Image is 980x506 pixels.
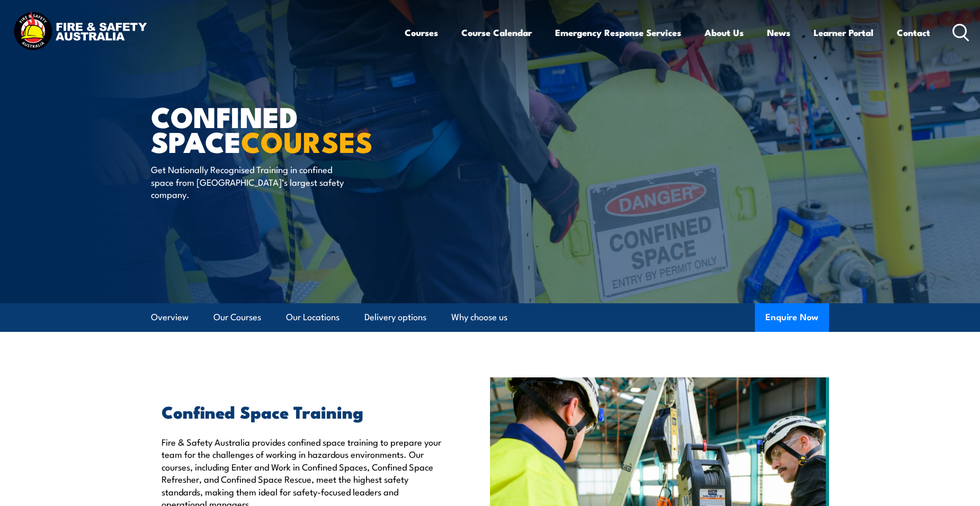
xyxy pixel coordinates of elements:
[767,19,790,47] a: News
[364,303,426,331] a: Delivery options
[405,19,438,47] a: Courses
[555,19,681,47] a: Emergency Response Services
[897,19,930,47] a: Contact
[151,104,413,153] h1: Confined Space
[755,303,829,332] button: Enquire Now
[162,404,441,419] h2: Confined Space Training
[451,303,507,331] a: Why choose us
[151,163,344,200] p: Get Nationally Recognised Training in confined space from [GEOGRAPHIC_DATA]’s largest safety comp...
[705,19,744,47] a: About Us
[814,19,874,47] a: Learner Portal
[151,303,189,331] a: Overview
[213,303,261,331] a: Our Courses
[241,119,373,162] strong: COURSES
[461,19,532,47] a: Course Calendar
[286,303,340,331] a: Our Locations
